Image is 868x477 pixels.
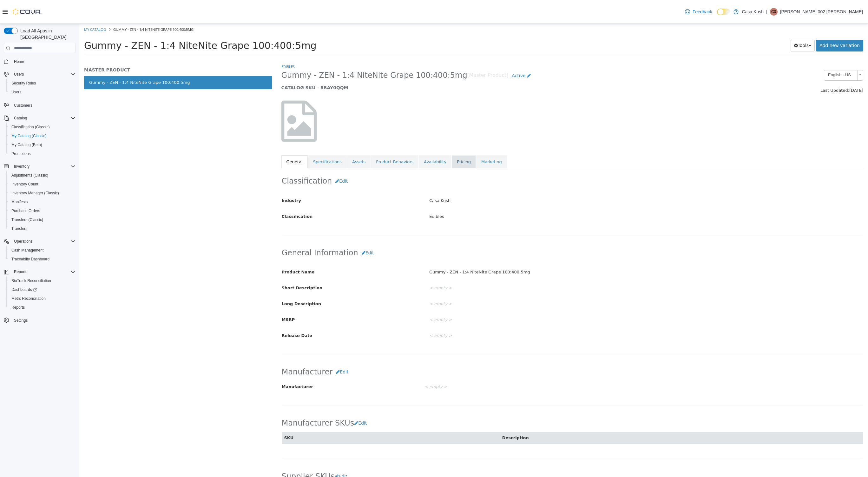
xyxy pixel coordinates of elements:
[9,171,76,179] span: Adjustments (Classic)
[11,57,76,65] span: Home
[11,71,26,78] button: Users
[5,52,193,65] a: Gummy - ZEN - 1:4 NiteNite Grape 100:400:5mg
[345,306,788,318] div: < empty >
[717,9,730,15] input: Dark Mode
[9,88,76,96] span: Users
[1,237,78,246] button: Operations
[6,140,78,149] button: My Catalog (Beta)
[1,316,78,325] button: Settings
[11,278,51,283] span: BioTrack Reconciliation
[6,224,78,233] button: Transfers
[741,64,770,69] span: Last Updated:
[202,131,228,145] a: General
[9,132,49,140] a: My Catalog (Classic)
[388,49,429,54] small: [Master Product]
[292,131,339,145] a: Product Behaviors
[780,8,863,16] p: [PERSON_NAME] 002 [PERSON_NAME]
[372,131,397,145] a: Pricing
[11,217,43,222] span: Transfers (Classic)
[205,412,214,416] span: SKU
[202,47,388,57] span: Gummy - ZEN - 1:4 NiteNite Grape 100:400:5mg
[9,189,76,197] span: Inventory Manager (Classic)
[9,180,76,188] span: Inventory Count
[6,294,78,303] button: Metrc Reconciliation
[11,305,25,310] span: Reports
[9,246,76,254] span: Cash Management
[253,342,273,354] button: Edit
[9,216,46,224] a: Transfers (Classic)
[11,199,28,205] span: Manifests
[766,8,767,16] p: |
[11,287,37,292] span: Dashboards
[770,8,778,16] div: Carolyn 002 Nunez
[13,9,41,15] img: Cova
[6,149,78,158] button: Promotions
[397,131,428,145] a: Marketing
[6,180,78,189] button: Inventory Count
[9,207,43,215] a: Purchase Orders
[6,285,78,294] a: Dashboards
[6,206,78,215] button: Purchase Orders
[9,246,46,254] a: Cash Management
[429,46,455,58] a: Active
[771,8,776,16] span: C0
[279,223,298,235] button: Edit
[255,447,271,459] button: Edit
[202,293,216,298] span: MSRP
[9,198,30,206] a: Manifests
[11,238,76,245] span: Operations
[5,16,237,27] span: Gummy - ZEN - 1:4 NiteNite Grape 100:400:5mg
[202,393,291,405] h2: Manufacturer SKUs
[339,131,372,145] a: Availability
[9,79,76,87] span: Security Roles
[202,447,272,459] h2: Supplier SKUs
[202,40,215,45] a: Edibles
[14,103,32,108] span: Customers
[432,49,446,54] span: Active
[742,8,763,16] p: Casa Kush
[770,64,784,69] span: [DATE]
[9,150,33,158] a: Promotions
[6,88,78,97] button: Users
[11,163,76,170] span: Inventory
[202,190,233,195] span: Classification
[6,123,78,131] button: Classification (Classic)
[11,238,35,245] button: Operations
[6,303,78,312] button: Reports
[9,141,45,149] a: My Catalog (Beta)
[345,171,788,183] div: Casa Kush
[14,72,24,77] span: Users
[11,191,59,196] span: Inventory Manager (Classic)
[345,275,788,286] div: < empty >
[202,151,784,163] h2: Classification
[9,225,76,232] span: Transfers
[9,189,62,197] a: Inventory Manager (Classic)
[268,131,291,145] a: Assets
[11,268,30,276] button: Reports
[4,54,76,341] nav: Complex example
[14,116,27,121] span: Catalog
[11,151,31,156] span: Promotions
[1,162,78,171] button: Inventory
[14,239,33,244] span: Operations
[9,123,76,131] span: Classification (Classic)
[6,171,78,180] button: Adjustments (Classic)
[229,131,267,145] a: Specifications
[345,358,739,369] div: < empty >
[6,276,78,285] button: BioTrack Reconciliation
[11,90,21,95] span: Users
[6,246,78,255] button: Cash Management
[253,151,272,163] button: Edit
[9,88,24,96] a: Users
[9,141,76,149] span: My Catalog (Beta)
[202,61,636,67] h5: CATALOG SKU - 8BAY0QQM
[737,16,784,28] a: Add new variation
[34,3,114,8] span: Gummy - ZEN - 1:4 NiteNite Grape 100:400:5mg
[11,114,76,122] span: Catalog
[6,215,78,224] button: Transfers (Classic)
[202,360,234,365] span: Manufacturer
[11,102,35,109] a: Customers
[9,304,76,311] span: Reports
[6,255,78,264] button: Traceabilty Dashboard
